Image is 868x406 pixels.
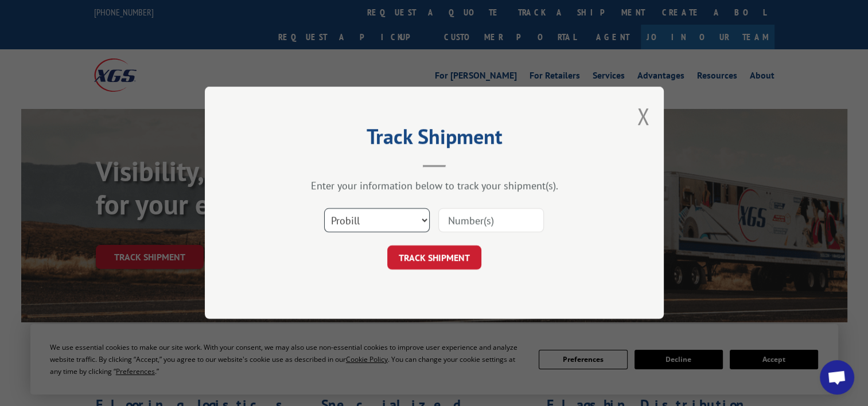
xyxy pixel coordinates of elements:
[820,360,854,395] div: Open chat
[262,179,606,193] div: Enter your information below to track your shipment(s).
[262,128,606,150] h2: Track Shipment
[387,246,481,270] button: TRACK SHIPMENT
[438,209,544,233] input: Number(s)
[637,101,649,131] button: Close modal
